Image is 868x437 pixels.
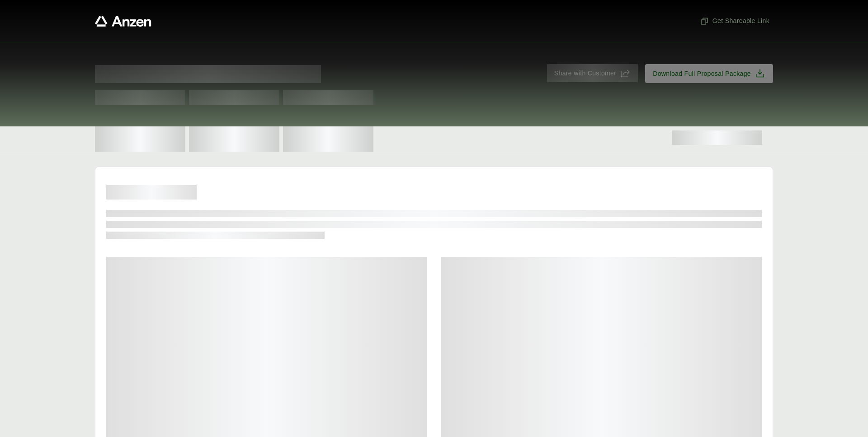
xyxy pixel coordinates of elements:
[554,69,616,78] span: Share with Customer
[95,16,151,27] a: Anzen website
[283,90,373,105] span: Test
[700,16,769,26] span: Get Shareable Link
[696,13,773,29] button: Get Shareable Link
[95,90,185,105] span: Test
[95,65,321,83] span: Proposal for
[189,90,279,105] span: Test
